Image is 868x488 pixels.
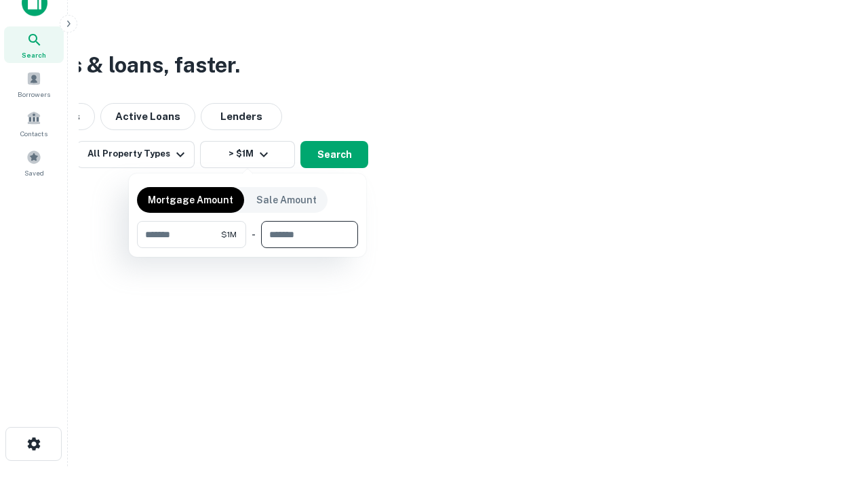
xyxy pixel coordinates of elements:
[256,192,317,207] p: Sale Amount
[148,192,233,207] p: Mortgage Amount
[800,380,868,445] iframe: Chat Widget
[252,221,256,248] div: -
[221,228,237,241] span: $1M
